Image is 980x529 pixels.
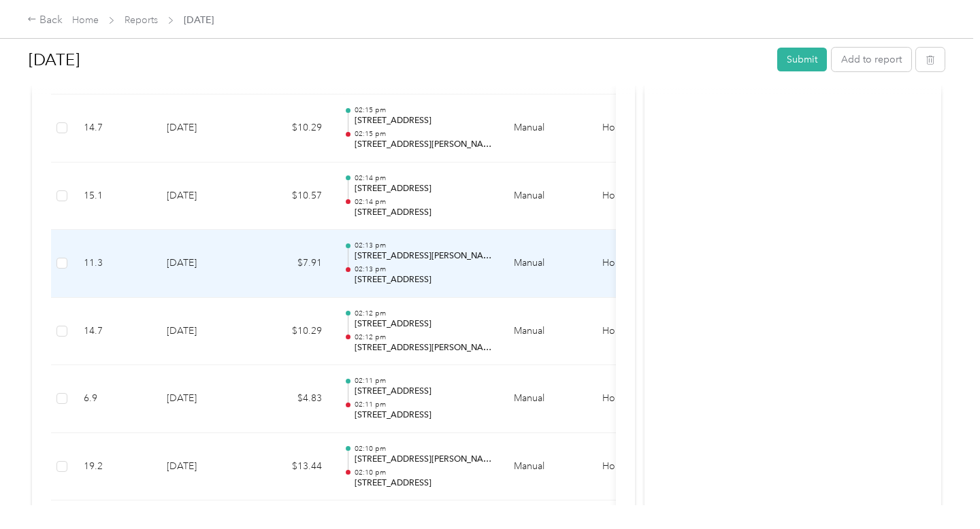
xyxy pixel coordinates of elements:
p: 02:10 pm [355,468,492,477]
p: [STREET_ADDRESS][PERSON_NAME][PERSON_NAME][PERSON_NAME] [355,454,492,466]
td: 15.1 [73,163,156,231]
p: [STREET_ADDRESS] [355,183,492,195]
td: $10.57 [251,163,333,231]
p: 02:11 pm [355,376,492,386]
td: 14.7 [73,95,156,163]
p: [STREET_ADDRESS] [355,318,492,330]
td: [DATE] [156,95,251,163]
p: 02:14 pm [355,173,492,183]
button: Submit [777,48,827,71]
p: 02:12 pm [355,332,492,342]
td: 14.7 [73,298,156,366]
p: 02:13 pm [355,264,492,274]
td: 11.3 [73,230,156,298]
td: $10.29 [251,95,333,163]
td: 6.9 [73,365,156,433]
td: House of Hudson Interiors [591,365,693,433]
td: Manual [503,433,591,501]
td: [DATE] [156,433,251,501]
p: 02:15 pm [355,105,492,115]
p: 02:12 pm [355,309,492,318]
td: House of Hudson Interiors [591,95,693,163]
button: Add to report [832,48,911,71]
td: [DATE] [156,365,251,433]
td: Manual [503,230,591,298]
span: [DATE] [184,13,214,27]
td: House of Hudson Interiors [591,163,693,231]
td: [DATE] [156,298,251,366]
td: House of Hudson Interiors [591,230,693,298]
td: 19.2 [73,433,156,501]
p: [STREET_ADDRESS] [355,207,492,219]
p: [STREET_ADDRESS][PERSON_NAME][PERSON_NAME][PERSON_NAME] [355,139,492,151]
p: [STREET_ADDRESS] [355,386,492,398]
p: [STREET_ADDRESS] [355,477,492,490]
h1: Sep 2025 [29,44,768,76]
p: 02:15 pm [355,129,492,139]
a: Home [72,14,99,26]
td: $7.91 [251,230,333,298]
p: [STREET_ADDRESS][PERSON_NAME][PERSON_NAME][PERSON_NAME] [355,250,492,262]
p: 02:13 pm [355,241,492,250]
td: $4.83 [251,365,333,433]
p: [STREET_ADDRESS] [355,274,492,286]
p: [STREET_ADDRESS] [355,409,492,422]
td: [DATE] [156,163,251,231]
p: 02:11 pm [355,400,492,409]
p: [STREET_ADDRESS] [355,115,492,127]
td: $13.44 [251,433,333,501]
iframe: Everlance-gr Chat Button Frame [904,453,980,529]
td: [DATE] [156,230,251,298]
td: House of Hudson Interiors [591,433,693,501]
td: Manual [503,365,591,433]
td: Manual [503,95,591,163]
td: Manual [503,163,591,231]
p: 02:14 pm [355,197,492,207]
p: 02:10 pm [355,444,492,454]
td: $10.29 [251,298,333,366]
div: Back [27,12,63,29]
p: [STREET_ADDRESS][PERSON_NAME][PERSON_NAME][PERSON_NAME] [355,342,492,354]
td: Manual [503,298,591,366]
td: House of Hudson Interiors [591,298,693,366]
a: Reports [125,14,158,26]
